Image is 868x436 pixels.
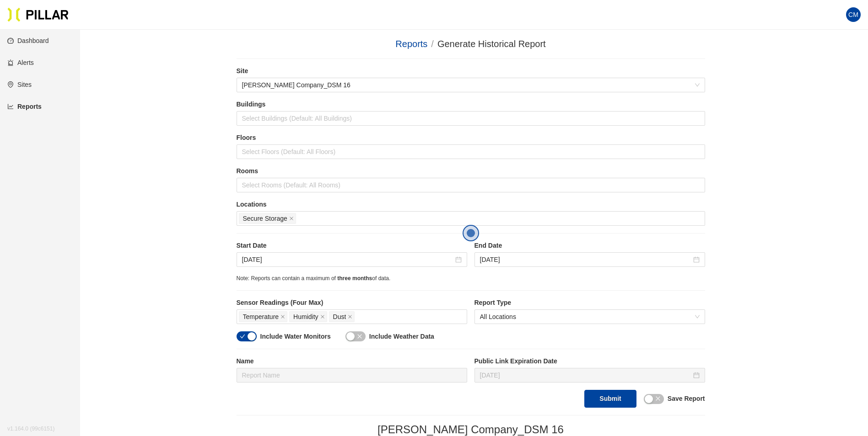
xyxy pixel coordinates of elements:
label: Start Date [237,241,467,250]
input: Sep 18, 2025 [480,370,691,380]
span: close [348,314,352,320]
span: check [240,334,245,339]
a: Reports [395,39,427,49]
span: close [320,314,325,320]
input: Sep 3, 2025 [480,255,691,265]
span: Generate Historical Report [437,39,546,49]
label: Name [237,356,467,366]
a: dashboardDashboard [7,37,49,44]
span: close [655,396,661,401]
a: environmentSites [7,81,32,88]
button: Open the dialog [463,225,479,241]
label: Site [237,66,705,76]
a: alertAlerts [7,59,34,66]
span: Weitz Company_DSM 16 [242,78,700,92]
span: close [357,334,362,339]
label: Public Link Expiration Date [474,356,705,366]
span: Secure Storage [243,213,287,223]
img: Pillar Technologies [7,7,69,22]
label: End Date [474,241,705,250]
label: Save Report [668,394,705,404]
label: Report Type [474,298,705,308]
label: Sensor Readings (Four Max) [237,298,467,308]
label: Locations [237,200,705,209]
label: Rooms [237,166,705,176]
a: line-chartReports [7,103,42,110]
label: Floors [237,133,705,143]
span: CM [848,7,858,22]
span: Temperature [243,312,279,322]
span: / [431,39,434,49]
input: Report Name [237,368,467,383]
div: Note: Reports can contain a maximum of of data. [237,274,705,283]
button: Submit [584,390,636,408]
label: Buildings [237,100,705,109]
span: close [280,314,285,320]
span: Humidity [293,312,318,322]
span: All Locations [480,310,700,324]
label: Include Water Monitors [260,332,331,341]
span: Dust [333,312,346,322]
span: close [289,216,294,222]
label: Include Weather Data [369,332,434,341]
input: Sep 2, 2025 [242,255,453,265]
span: three months [337,275,372,282]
